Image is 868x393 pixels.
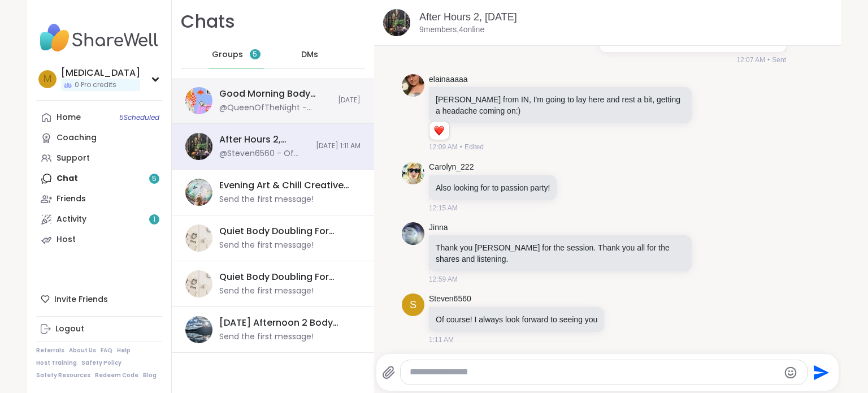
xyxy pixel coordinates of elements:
[736,55,765,65] span: 12:07 AM
[36,347,64,355] a: Referrals
[36,107,162,128] a: Home5Scheduled
[301,49,318,61] span: DMs
[460,142,462,152] span: •
[57,112,81,123] div: Home
[44,72,51,87] span: M
[69,347,96,355] a: About Us
[219,194,314,205] div: Send the first message!
[219,102,331,114] div: @QueenOfTheNight - meeting over!
[433,126,445,135] button: Reactions: love
[465,142,484,152] span: Edited
[419,24,484,36] p: 9 members, 4 online
[419,11,517,23] a: After Hours 2, [DATE]
[36,18,162,58] img: ShareWell Nav Logo
[316,141,361,151] span: [DATE] 1:11 AM
[219,225,354,237] div: Quiet Body Doubling For Productivity - [DATE]
[143,372,157,379] a: Blog
[402,162,424,184] img: https://sharewell-space-live.sfo3.digitaloceanspaces.com/user-generated/0d92a1c0-b5fe-436d-b9ab-5...
[36,319,162,339] a: Logout
[436,314,597,325] p: Of course! I always look forward to seeing you
[36,209,162,230] a: Activity1
[153,215,155,224] span: 1
[119,113,159,122] span: 5 Scheduled
[436,94,685,116] p: [PERSON_NAME] from IN, I'm going to lay here and rest a bit, getting a headache coming on:)
[185,179,212,206] img: Evening Art & Chill Creative Body Doubling , Oct 07
[185,316,212,343] img: Tuesday Afternoon 2 Body Doublers and Chillers!, Oct 07
[338,96,361,105] span: [DATE]
[410,297,416,313] span: S
[429,293,471,305] a: Steven6560
[36,148,162,169] a: Support
[61,67,140,79] div: [MEDICAL_DATA]
[185,270,212,297] img: Quiet Body Doubling For Productivity - Tuesday, Oct 07
[219,317,354,329] div: [DATE] Afternoon 2 Body Doublers and Chillers!, [DATE]
[185,224,212,252] img: Quiet Body Doubling For Productivity - Tuesday, Oct 07
[772,55,786,65] span: Sent
[57,153,90,164] div: Support
[436,182,550,193] p: Also looking for to passion party!
[429,122,449,140] div: Reaction list
[429,142,458,152] span: 12:09 AM
[181,9,235,34] h1: Chats
[402,222,424,245] img: https://sharewell-space-live.sfo3.digitaloceanspaces.com/user-generated/c722de09-23e1-4113-a62c-2...
[219,331,314,343] div: Send the first message!
[219,133,309,146] div: After Hours 2, [DATE]
[57,234,76,245] div: Host
[36,128,162,148] a: Coaching
[429,222,448,234] a: Jinna
[75,80,116,90] span: 0 Pro credits
[402,74,424,97] img: https://sharewell-space-live.sfo3.digitaloceanspaces.com/user-generated/b06f800e-e85b-4edd-a3a5-6...
[767,55,770,65] span: •
[784,366,797,379] button: Emoji picker
[81,359,121,367] a: Safety Policy
[429,274,458,284] span: 12:59 AM
[36,189,162,209] a: Friends
[808,360,833,385] button: Send
[57,193,86,205] div: Friends
[57,132,97,144] div: Coaching
[57,214,86,225] div: Activity
[185,133,212,160] img: After Hours 2, Oct 04
[117,347,131,355] a: Help
[212,49,243,61] span: Groups
[429,74,468,85] a: elainaaaaa
[383,9,410,36] img: After Hours 2, Oct 04
[253,50,257,59] span: 5
[219,88,331,100] div: Good Morning Body Doubling For Productivity, [DATE]
[36,289,162,309] div: Invite Friends
[219,179,354,192] div: Evening Art & Chill Creative Body Doubling , [DATE]
[101,347,112,355] a: FAQ
[429,162,474,173] a: Carolyn_222
[436,242,685,265] p: Thank you [PERSON_NAME] for the session. Thank you all for the shares and listening.
[219,286,314,297] div: Send the first message!
[219,148,309,159] div: @Steven6560 - Of course! I always look forward to seeing you
[219,271,354,283] div: Quiet Body Doubling For Productivity - [DATE]
[36,372,90,379] a: Safety Resources
[429,203,458,213] span: 12:15 AM
[36,230,162,250] a: Host
[410,366,779,378] textarea: Type your message
[36,359,77,367] a: Host Training
[95,372,138,379] a: Redeem Code
[429,335,454,345] span: 1:11 AM
[219,240,314,251] div: Send the first message!
[55,323,84,335] div: Logout
[185,87,212,114] img: Good Morning Body Doubling For Productivity, Oct 07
